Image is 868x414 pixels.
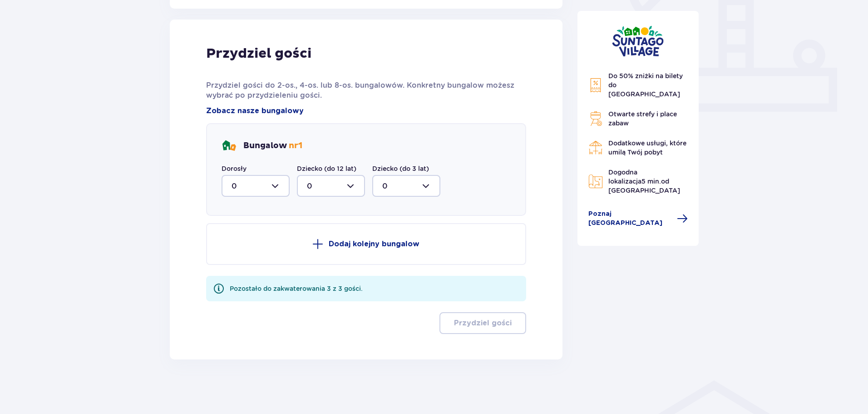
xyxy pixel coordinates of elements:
[206,80,526,100] p: Przydziel gości do 2-os., 4-os. lub 8-os. bungalowów. Konkretny bungalow możesz wybrać po przydzi...
[372,164,429,173] label: Dziecko (do 3 lat)
[588,209,672,228] span: Poznaj [GEOGRAPHIC_DATA]
[206,106,304,116] a: Zobacz nasze bungalowy
[439,312,526,334] button: Przydziel gości
[588,140,603,155] img: Restaurant Icon
[588,209,688,228] a: Poznaj [GEOGRAPHIC_DATA]
[608,169,680,194] span: Dogodna lokalizacja od [GEOGRAPHIC_DATA]
[608,110,677,127] span: Otwarte strefy i place zabaw
[612,25,664,57] img: Suntago Village
[329,239,419,249] p: Dodaj kolejny bungalow
[588,111,603,126] img: Grill Icon
[297,164,356,173] label: Dziecko (do 12 lat)
[230,284,363,293] div: Pozostało do zakwaterowania 3 z 3 gości.
[608,140,686,156] span: Dodatkowe usługi, które umilą Twój pobyt
[588,174,603,189] img: Map Icon
[289,140,302,151] span: nr 1
[641,178,661,185] span: 5 min.
[206,45,311,62] p: Przydziel gości
[222,139,236,153] img: bungalows Icon
[588,78,603,93] img: Discount Icon
[454,318,512,328] p: Przydziel gości
[608,72,683,98] span: Do 50% zniżki na bilety do [GEOGRAPHIC_DATA]
[243,140,302,151] p: Bungalow
[222,164,247,173] label: Dorosły
[206,223,526,265] button: Dodaj kolejny bungalow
